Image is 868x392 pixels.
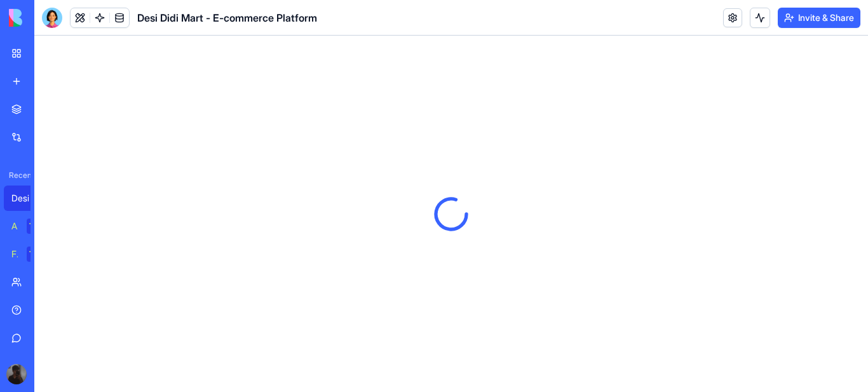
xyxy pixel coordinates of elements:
div: AI Logo Generator [11,220,18,233]
img: ACg8ocJ2dRvxIsFOeBgLLkt6FmRhYw0GvrkZovE3v-dVZBcXAleQa1g=s96-c [6,364,27,384]
div: TRY [27,247,47,262]
span: Desi Didi Mart - E-commerce Platform [137,10,317,25]
a: Desi Didi Mart - E-commerce Platform [4,186,55,211]
span: Recent [4,170,31,180]
button: Invite & Share [778,8,860,28]
img: logo [9,9,88,27]
div: TRY [27,219,47,234]
a: Feedback FormTRY [4,241,55,267]
div: Desi Didi Mart - E-commerce Platform [11,192,47,205]
div: Feedback Form [11,248,18,260]
a: AI Logo GeneratorTRY [4,213,55,239]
